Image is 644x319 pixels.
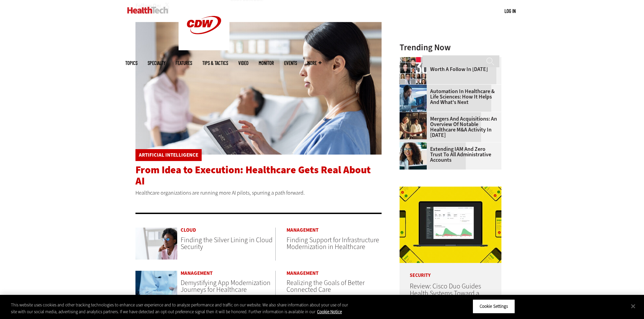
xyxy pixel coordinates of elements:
img: Nurse using computer in the hospital [135,228,178,260]
a: Video [238,60,249,66]
a: Management [181,271,275,276]
button: Close [626,299,641,314]
a: Tips & Tactics [202,60,228,66]
img: business leaders shake hands in conference room [400,112,427,139]
span: Specialty [148,60,165,66]
a: Review: Cisco Duo Guides Health Systems Toward a Zero-Trust Approach [410,282,481,305]
a: Administrative assistant [400,142,430,148]
img: Cisco Duo [400,187,501,263]
a: Events [284,60,297,66]
a: Artificial Intelligence [139,153,198,158]
a: From Idea to Execution: Healthcare Gets Real About AI [135,163,371,188]
a: Automation in Healthcare & Life Sciences: How It Helps and What's Next [400,89,497,105]
a: Management [287,271,382,276]
p: Healthcare organizations are running more AI pilots, spurring a path forward. [135,189,382,197]
img: collage of influencers [400,57,427,84]
a: Finding Support for Infrastructure Modernization in Healthcare [287,235,379,251]
a: Features [176,60,192,66]
button: Cookie Settings [473,299,515,314]
a: Extending IAM and Zero Trust to All Administrative Accounts [400,146,497,163]
img: Doctor using tablet [135,21,382,155]
p: Security [400,263,501,278]
a: 30 Healthcare IT Influencers Worth a Follow in [DATE] [400,61,497,72]
div: User menu [504,7,516,15]
div: This website uses cookies and other tracking technologies to enhance user experience and to analy... [11,302,354,315]
a: Mergers and Acquisitions: An Overview of Notable Healthcare M&A Activity in [DATE] [400,116,497,138]
a: Demystifying App Modernization Journeys for Healthcare [181,278,271,294]
img: Doctor working at the medical network on the tablet [135,271,178,303]
span: Topics [125,60,137,66]
span: More [307,60,321,66]
a: More information about your privacy [317,309,342,315]
a: Log in [504,8,516,14]
img: medical researchers looks at images on a monitor in a lab [400,85,427,112]
img: Administrative assistant [400,142,427,170]
a: Finding the Silver Lining in Cloud Security [181,235,273,251]
a: business leaders shake hands in conference room [400,112,430,118]
a: collage of influencers [400,57,430,63]
a: CDW [179,45,229,52]
a: Cloud [181,228,275,233]
a: Management [287,228,382,233]
img: Home [127,7,168,14]
a: MonITor [259,60,274,66]
a: medical researchers looks at images on a monitor in a lab [400,85,430,90]
a: Realizing the Goals of Better Connected Care [287,278,365,294]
